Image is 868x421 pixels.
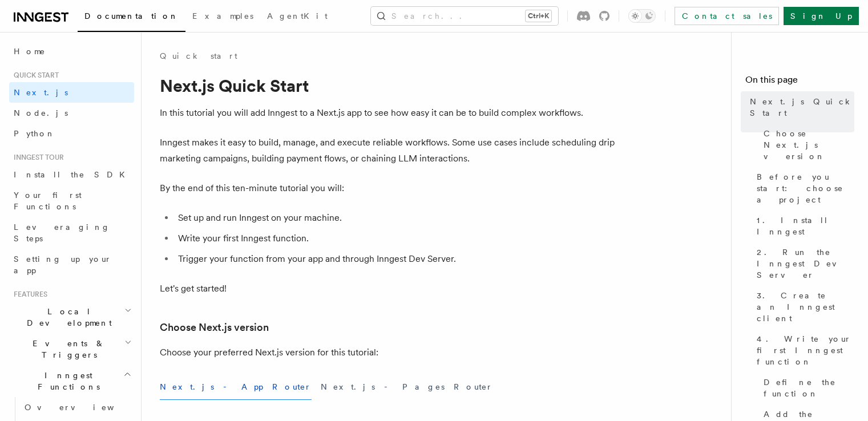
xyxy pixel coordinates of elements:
[14,170,132,179] span: Install the SDK
[9,164,134,185] a: Install the SDK
[526,10,551,22] kbd: Ctrl+K
[14,222,110,243] span: Leveraging Steps
[752,242,854,285] a: 2. Run the Inngest Dev Server
[9,249,134,281] a: Setting up your app
[321,374,493,400] button: Next.js - Pages Router
[759,123,854,167] a: Choose Next.js version
[757,333,854,367] span: 4. Write your first Inngest function
[9,217,134,249] a: Leveraging Steps
[9,333,134,365] button: Events & Triggers
[160,135,616,167] p: Inngest makes it easy to build, manage, and execute reliable workflows. Some use cases include sc...
[764,377,854,399] span: Define the function
[160,319,269,335] a: Choose Next.js version
[9,41,134,62] a: Home
[757,246,854,281] span: 2. Run the Inngest Dev Server
[20,397,134,418] a: Overview
[9,153,64,162] span: Inngest tour
[9,82,134,103] a: Next.js
[745,91,854,123] a: Next.js Quick Start
[9,123,134,144] a: Python
[175,210,616,226] li: Set up and run Inngest on your machine.
[9,306,124,329] span: Local Development
[759,372,854,404] a: Define the function
[745,73,854,91] h4: On this page
[14,46,46,57] span: Home
[175,251,616,267] li: Trigger your function from your app and through Inngest Dev Server.
[14,129,55,138] span: Python
[9,365,134,397] button: Inngest Functions
[14,191,82,211] span: Your first Functions
[752,167,854,210] a: Before you start: choose a project
[185,3,260,31] a: Examples
[750,96,854,119] span: Next.js Quick Start
[628,9,656,23] button: Toggle dark mode
[160,180,616,196] p: By the end of this ten-minute tutorial you will:
[14,254,112,275] span: Setting up your app
[25,403,142,412] span: Overview
[175,230,616,246] li: Write your first Inngest function.
[160,374,312,400] button: Next.js - App Router
[9,71,59,80] span: Quick start
[752,285,854,329] a: 3. Create an Inngest client
[9,103,134,123] a: Node.js
[9,338,124,361] span: Events & Triggers
[752,210,854,242] a: 1. Install Inngest
[78,3,185,32] a: Documentation
[160,345,616,361] p: Choose your preferred Next.js version for this tutorial:
[9,370,123,392] span: Inngest Functions
[14,88,68,97] span: Next.js
[764,128,854,162] span: Choose Next.js version
[675,7,779,25] a: Contact sales
[267,11,328,21] span: AgentKit
[192,11,253,21] span: Examples
[371,7,558,25] button: Search...Ctrl+K
[84,11,179,21] span: Documentation
[9,290,47,299] span: Features
[757,214,854,237] span: 1. Install Inngest
[752,329,854,372] a: 4. Write your first Inngest function
[757,290,854,324] span: 3. Create an Inngest client
[160,105,616,121] p: In this tutorial you will add Inngest to a Next.js app to see how easy it can be to build complex...
[160,281,616,297] p: Let's get started!
[9,301,134,333] button: Local Development
[9,185,134,217] a: Your first Functions
[160,50,237,62] a: Quick start
[14,108,68,118] span: Node.js
[260,3,334,31] a: AgentKit
[784,7,859,25] a: Sign Up
[757,171,854,205] span: Before you start: choose a project
[160,75,616,96] h1: Next.js Quick Start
